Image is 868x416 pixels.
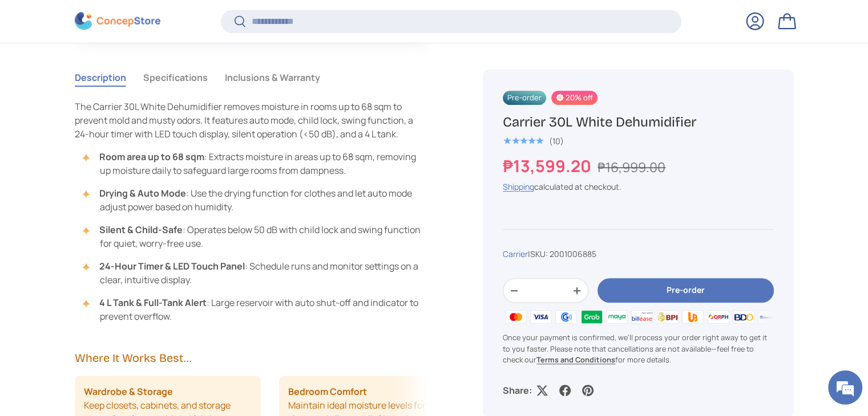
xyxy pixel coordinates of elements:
[99,150,204,163] strong: Room area up to 68 sqm
[503,113,773,131] h1: Carrier 30L White Dehumidifier
[503,332,773,365] p: Once your payment is confirmed, we'll process your order right away to get it to you faster. Plea...
[86,186,429,214] li: : Use the drying function for clothes and let auto mode adjust power based on humidity.
[554,308,579,325] img: gcash
[288,385,367,398] strong: Bedroom Comfort
[225,64,320,91] button: Inclusions & Warranty
[503,135,543,146] span: ★★★★★
[59,64,192,79] div: Chat with us now
[604,308,629,325] img: maya
[503,91,546,105] span: Pre-order
[99,223,183,236] strong: Silent & Child-Safe
[756,308,781,325] img: metrobank
[75,13,160,30] img: ConcepStore
[528,308,554,325] img: visa
[503,181,773,193] div: calculated at checkout.
[86,223,429,250] li: : Operates below 50 dB with child lock and swing function for quiet, worry-free use.
[503,134,564,146] a: 5.0 out of 5.0 stars (10)
[143,64,208,91] button: Specifications
[503,384,532,397] p: Share:
[6,287,217,327] textarea: Type your message and hit 'Enter'
[579,308,604,325] img: grabpay
[503,154,594,177] strong: ₱13,599.20
[86,296,429,323] li: : Large reservoir with auto shut-off and indicator to prevent overflow.
[99,187,186,199] strong: Drying & Auto Mode
[680,308,705,325] img: ubp
[530,248,548,259] span: SKU:
[550,248,596,259] span: 2001006885
[86,259,429,287] li: : Schedule runs and monitor settings on a clear, intuitive display.
[549,137,564,145] div: (10)
[551,91,597,105] span: 20% off
[84,385,173,398] strong: Wardrobe & Storage
[86,150,429,177] li: : Extracts moisture in areas up to 68 sqm, removing up moisture daily to safeguard large rooms fr...
[731,308,756,325] img: bdo
[99,260,245,272] strong: 24-Hour Timer & LED Touch Panel
[655,308,680,325] img: bpi
[536,354,615,365] a: Terms and Conditions
[75,350,429,366] h2: Where It Works Best...
[503,136,543,146] div: 5.0 out of 5.0 stars
[597,278,773,303] button: Pre-order
[187,6,215,33] div: Minimize live chat window
[99,296,207,309] strong: 4 L Tank & Full-Tank Alert
[66,132,158,247] span: We're online!
[75,100,413,140] span: The Carrier 30L White Dehumidifier removes moisture in rooms up to 68 sqm to prevent mold and mus...
[503,181,534,192] a: Shipping
[705,308,730,325] img: qrph
[528,248,596,259] span: |
[75,64,126,91] button: Description
[629,308,655,325] img: billease
[503,248,528,259] a: Carrier
[597,158,665,176] s: ₱16,999.00
[503,308,528,325] img: master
